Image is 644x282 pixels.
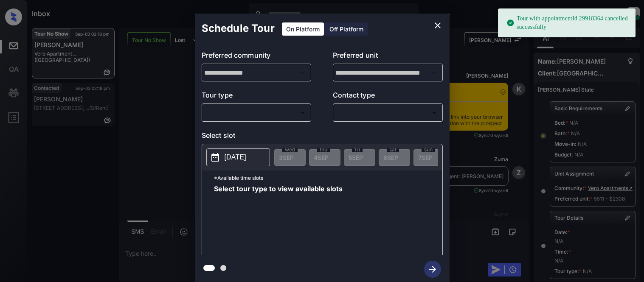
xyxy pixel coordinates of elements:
[333,50,443,64] p: Preferred unit
[202,50,312,64] p: Preferred community
[282,22,324,36] div: On Platform
[325,22,368,36] div: Off Platform
[506,11,629,35] div: Tour with appointmentId 29918364 cancelled successfully
[202,90,312,103] p: Tour type
[214,170,442,185] p: *Available time slots
[206,148,270,166] button: [DATE]
[225,152,246,162] p: [DATE]
[195,14,281,43] h2: Schedule Tour
[429,17,446,34] button: close
[333,90,443,103] p: Contact type
[202,130,443,144] p: Select slot
[214,185,343,253] span: Select tour type to view available slots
